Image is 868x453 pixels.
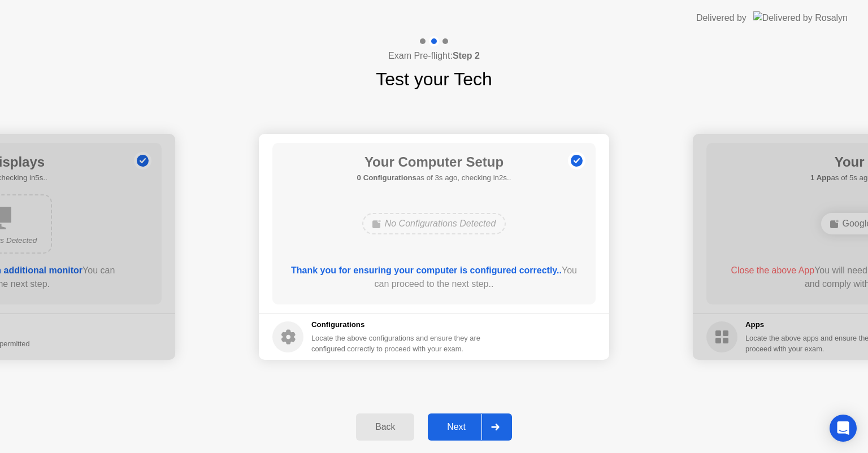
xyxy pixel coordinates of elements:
div: Next [431,422,481,432]
h1: Your Computer Setup [357,152,511,172]
button: Back [356,413,414,441]
div: Locate the above configurations and ensure they are configured correctly to proceed with your exam. [311,333,483,354]
b: Thank you for ensuring your computer is configured correctly.. [291,265,562,275]
h5: as of 3s ago, checking in2s.. [357,172,511,184]
h4: Exam Pre-flight: [388,49,480,63]
h1: Test your Tech [376,66,492,93]
button: Next [428,413,512,441]
div: You can proceed to the next step.. [289,264,580,291]
b: Step 2 [453,51,480,60]
div: Delivered by [696,11,747,25]
img: Delivered by Rosalyn [753,11,848,24]
div: No Configurations Detected [362,213,506,234]
div: Open Intercom Messenger [830,415,857,442]
div: Back [359,422,411,432]
h5: Configurations [311,319,483,330]
b: 0 Configurations [357,173,416,182]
